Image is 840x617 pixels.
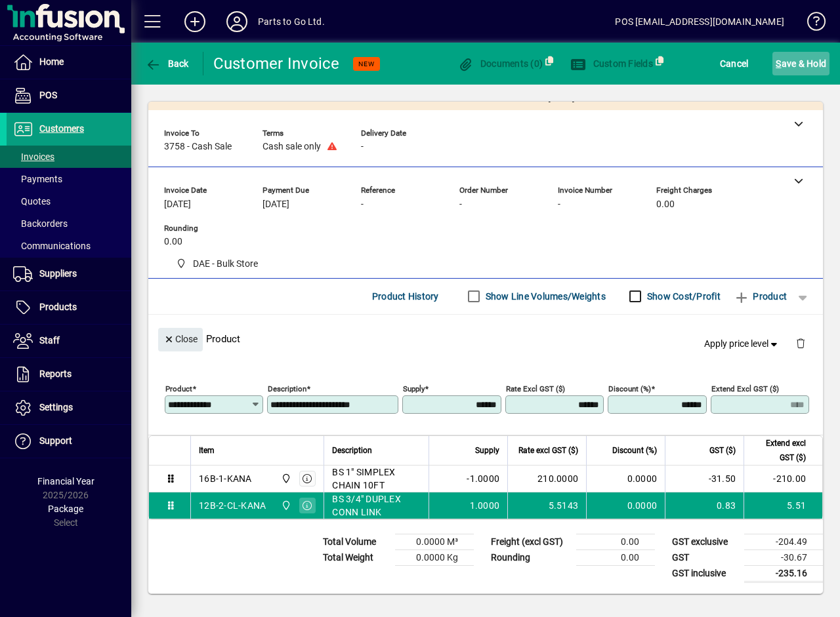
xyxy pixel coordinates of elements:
button: Close [158,328,203,351]
span: Rounding [164,224,243,233]
td: -30.67 [744,549,823,565]
span: Description [332,443,372,458]
span: Custom Fields [570,58,653,69]
td: 0.00 [576,549,655,565]
span: Documents (0) [457,58,543,69]
span: Invoices [13,151,54,162]
td: GST inclusive [665,565,744,582]
span: ave & Hold [776,53,826,74]
td: Freight (excl GST) [484,534,576,549]
span: Reports [39,368,72,379]
a: Support [7,425,131,458]
div: Parts to Go Ltd. [258,11,325,32]
td: GST [665,549,744,565]
td: -235.16 [744,565,823,582]
span: - [361,199,364,210]
button: Save & Hold [772,52,829,75]
span: Cancel [720,53,749,74]
app-page-header-button: Close [155,333,206,345]
span: Product History [372,286,439,307]
span: DAE - Bulk Store [171,256,263,272]
span: Supply [475,443,499,458]
span: - [459,199,462,210]
td: -31.50 [665,466,744,492]
span: Apply price level [704,337,780,351]
span: Extend excl GST ($) [752,436,806,465]
div: 16B-1-KANA [199,472,252,485]
td: Total Weight [316,549,395,565]
button: Back [142,52,192,75]
span: Support [39,435,72,446]
span: POS [39,90,57,100]
td: GST exclusive [665,534,744,549]
span: S [776,58,781,69]
mat-label: Discount (%) [608,384,651,393]
label: Show Line Volumes/Weights [483,290,606,303]
button: Delete [785,328,816,359]
span: Suppliers [39,268,77,279]
span: Quotes [13,196,51,207]
div: POS [EMAIL_ADDRESS][DOMAIN_NAME] [615,11,784,32]
span: DAE - Bulk Store [193,257,258,271]
button: Product History [367,285,444,308]
span: Products [39,302,77,312]
a: Suppliers [7,258,131,290]
span: BS 1" SIMPLEX CHAIN 10FT [332,466,421,492]
span: BS 3/4" DUPLEX CONN LINK [332,492,421,519]
span: Close [163,328,198,350]
span: Customers [39,123,84,134]
div: 12B-2-CL-KANA [199,499,266,512]
mat-label: Description [268,384,306,393]
span: DAE - Bulk Store [278,471,293,486]
span: 0.00 [164,237,182,247]
span: Cash sale only [262,142,321,152]
a: Reports [7,358,131,391]
td: 0.0000 Kg [395,549,474,565]
span: -1.0000 [467,472,499,485]
button: Cancel [717,52,752,75]
mat-label: Supply [403,384,425,393]
span: - [361,142,364,152]
button: Apply price level [699,332,786,355]
span: GST ($) [709,443,736,458]
a: Settings [7,391,131,424]
span: 3758 - Cash Sale [164,142,232,152]
td: Total Volume [316,534,395,549]
button: Documents (0) [454,52,546,75]
td: -204.49 [744,534,823,549]
a: Backorders [7,212,131,235]
span: DAE - Bulk Store [278,498,293,513]
span: 0.00 [656,199,675,210]
a: Quotes [7,190,131,212]
td: 0.0000 M³ [395,534,474,549]
app-page-header-button: Back [131,52,203,75]
button: Product [727,285,793,308]
span: NEW [358,60,375,68]
div: 210.0000 [516,472,578,485]
span: 1.0000 [470,499,500,512]
a: POS [7,79,131,112]
button: Custom Fields [567,52,656,75]
mat-label: Extend excl GST ($) [711,384,779,393]
span: Home [39,56,64,67]
span: Item [199,443,215,458]
app-page-header-button: Delete [785,337,816,349]
span: Product [734,286,787,307]
span: [DATE] [262,199,289,210]
a: Invoices [7,146,131,168]
span: Package [48,504,83,514]
td: 0.0000 [586,492,665,519]
span: Communications [13,241,91,251]
td: 0.0000 [586,466,665,492]
a: Staff [7,325,131,357]
div: Product [148,315,823,363]
td: 0.00 [576,534,655,549]
span: Back [145,58,189,69]
button: Profile [216,10,258,33]
div: 5.5143 [516,499,578,512]
a: Communications [7,235,131,257]
span: Discount (%) [612,443,657,458]
span: - [558,199,560,210]
span: Backorders [13,218,68,229]
td: 0.83 [665,492,744,519]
